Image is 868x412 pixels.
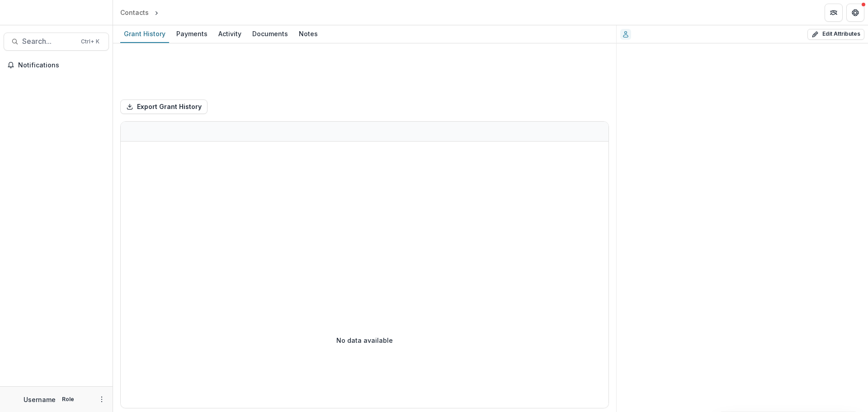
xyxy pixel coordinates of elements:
[295,27,321,40] div: Notes
[336,336,393,345] p: No data available
[4,58,109,72] button: Notifications
[117,6,152,19] a: Contacts
[215,25,245,43] a: Activity
[249,27,292,40] div: Documents
[59,395,77,403] p: Role
[825,4,843,22] button: Partners
[846,4,864,22] button: Get Help
[120,8,149,17] div: Contacts
[96,394,107,405] button: More
[807,29,864,40] button: Edit Attributes
[117,6,199,19] nav: breadcrumb
[18,62,105,69] span: Notifications
[249,25,292,43] a: Documents
[173,25,211,43] a: Payments
[22,37,75,46] span: Search...
[295,25,321,43] a: Notes
[4,33,109,51] button: Search...
[24,395,56,404] p: Username
[120,25,169,43] a: Grant History
[120,27,169,40] div: Grant History
[79,37,101,47] div: Ctrl + K
[215,27,245,40] div: Activity
[120,99,208,114] button: Export Grant History
[173,27,211,40] div: Payments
